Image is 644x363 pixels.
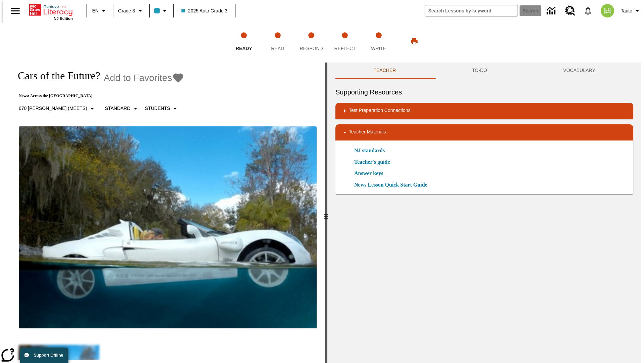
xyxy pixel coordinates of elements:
[5,1,25,21] button: Open side menu
[543,2,561,20] a: Data Center
[11,93,184,98] p: News: Across the [GEOGRAPHIC_DATA]
[92,7,99,14] span: EN
[89,5,111,17] button: Language: EN, Select a language
[335,63,434,79] button: Teacher
[354,147,389,155] a: NJ standards
[335,63,633,79] div: Instructional Panel Tabs
[434,63,525,79] button: TO-DO
[359,23,398,60] button: Write step 5 of 5
[618,5,644,17] button: Profile/Settings
[16,103,99,115] button: Select Lexile, 670 Lexile (Meets)
[142,103,182,115] button: Select Student
[20,348,68,363] button: Support Offline
[104,73,172,83] span: Add to Favorites
[19,126,317,328] img: High-tech automobile treading water.
[425,5,518,16] input: search field
[325,23,364,60] button: Reflect step 4 of 5
[334,46,356,51] span: Reflect
[34,353,63,358] span: Support Offline
[105,105,130,112] p: Standard
[621,7,632,14] span: Tauto
[224,23,263,60] button: Ready step 1 of 5
[579,2,597,19] a: Notifications
[152,5,171,17] button: Class color is light blue. Change class color
[118,7,135,14] span: Grade 3
[292,23,331,60] button: Respond step 3 of 5
[115,5,147,17] button: Grade: Grade 3, Select a grade
[327,63,641,363] div: activity
[3,63,325,360] div: reading
[371,46,386,51] span: Write
[349,107,411,115] p: Test Preparation Connections
[597,2,618,19] button: Select a new avatar
[335,124,633,140] div: Teacher Materials
[236,46,252,51] span: Ready
[271,46,284,51] span: Read
[335,87,633,97] h6: Supporting Resources
[11,70,100,82] h1: Cars of the Future?
[258,23,297,60] button: Read step 2 of 5
[145,105,170,112] p: Students
[300,46,323,51] span: Respond
[29,2,73,21] div: Home
[325,63,327,363] div: Press Enter or Spacebar and then press right and left arrow keys to move the slider
[525,63,633,79] button: VOCABULARY
[354,158,390,166] a: Teacher's guide, Will open in new browser window or tab
[561,2,579,20] a: Resource Center, Will open in new tab
[181,7,228,14] span: 2025 Auto Grade 3
[404,35,425,47] button: Print
[335,103,633,119] div: Test Preparation Connections
[601,4,614,17] img: avatar image
[19,105,87,112] p: 670 [PERSON_NAME] (Meets)
[102,103,142,115] button: Scaffolds, Standard
[349,128,386,136] p: Teacher Materials
[354,181,427,189] a: News Lesson Quick Start Guide, Will open in new browser window or tab
[54,16,73,21] span: NJ Edition
[354,169,383,177] a: Answer keys, Will open in new browser window or tab
[104,72,184,84] button: Add to Favorites - Cars of the Future?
